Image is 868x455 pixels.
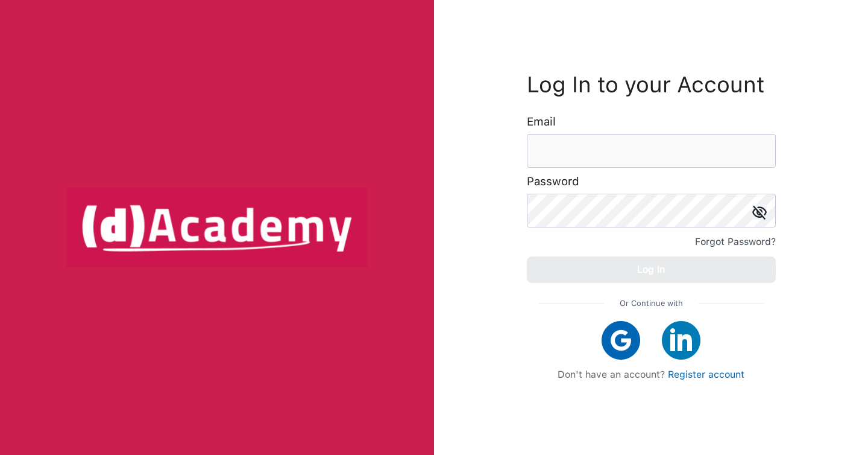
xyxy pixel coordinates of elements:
div: Log In [637,261,665,278]
label: Password [527,176,579,188]
img: google icon [602,321,640,360]
img: icon [752,205,767,220]
img: line [539,303,604,304]
h3: Log In to your Account [527,75,776,95]
img: logo [66,188,368,267]
div: Forgot Password? [695,234,776,250]
div: Don't have an account? [539,369,764,380]
button: Log In [527,256,776,283]
img: line [699,303,764,304]
a: Register account [668,369,744,380]
span: Or Continue with [620,295,683,312]
label: Email [527,116,556,128]
img: linkedIn icon [662,321,700,360]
